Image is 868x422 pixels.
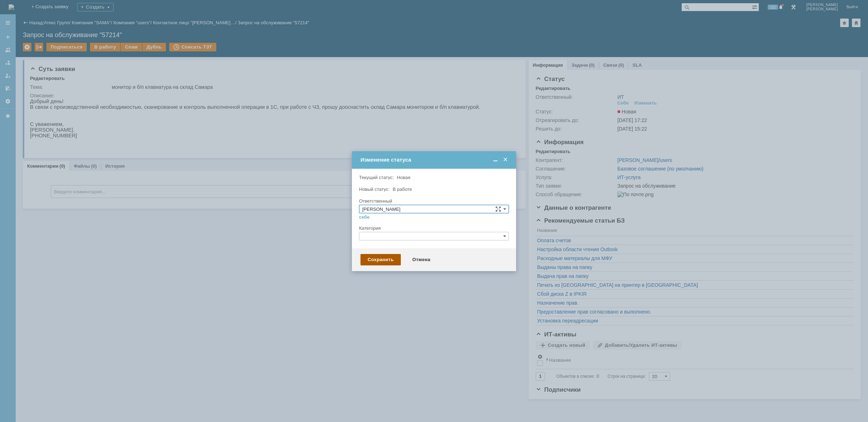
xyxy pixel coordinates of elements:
div: Категория [359,226,508,230]
label: Текущий статус: [359,175,394,180]
label: Новый статус: [359,187,390,192]
a: себе [359,214,370,220]
div: Изменение статуса [360,157,509,163]
span: Закрыть [502,157,509,163]
span: Свернуть (Ctrl + M) [492,157,499,163]
div: Ответственный [359,199,508,203]
span: Новая [397,175,410,180]
span: В работе [393,187,412,192]
span: Сложная форма [495,206,501,212]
